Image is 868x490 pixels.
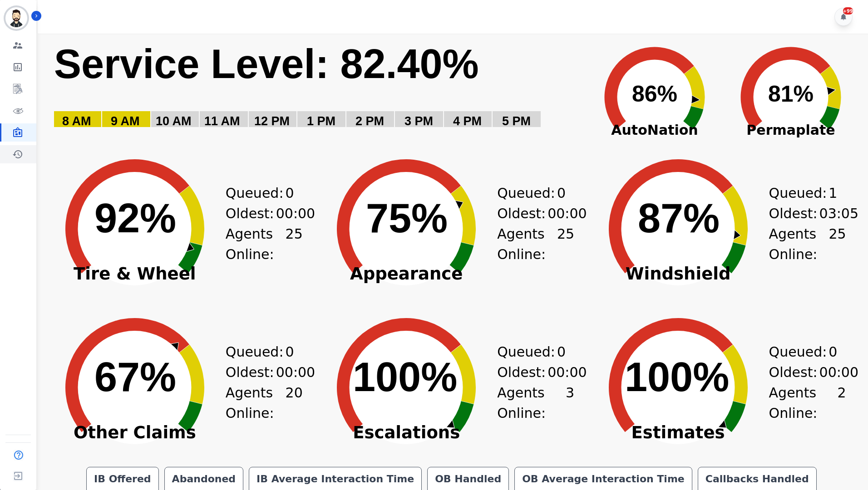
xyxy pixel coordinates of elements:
[453,114,482,128] text: 4 PM
[254,114,290,128] text: 12 PM
[557,224,574,265] span: 25
[557,183,566,203] span: 0
[502,114,531,128] text: 5 PM
[286,382,303,423] span: 20
[723,120,859,140] span: Permaplate
[276,362,315,382] span: 00:00
[355,114,384,128] text: 2 PM
[587,269,769,279] span: Windshield
[44,269,226,279] span: Tire & Wheel
[557,342,566,362] span: 0
[92,473,153,485] div: IB Offered
[768,81,814,107] text: 81%
[587,120,723,140] span: AutoNation
[111,114,140,128] text: 9 AM
[433,473,503,485] div: OB Handled
[53,39,581,142] svg: Service Level: 0%
[547,203,587,224] span: 00:00
[497,342,565,362] div: Queued:
[226,183,294,203] div: Queued:
[625,354,729,400] text: 100%
[819,362,858,382] span: 00:00
[316,428,497,437] span: Escalations
[286,224,303,265] span: 25
[497,224,574,265] div: Agents Online:
[94,196,176,241] text: 92%
[62,114,91,128] text: 8 AM
[170,473,237,485] div: Abandoned
[829,342,837,362] span: 0
[366,196,448,241] text: 75%
[226,224,303,265] div: Agents Online:
[547,362,587,382] span: 00:00
[497,183,565,203] div: Queued:
[226,362,294,382] div: Oldest:
[769,183,837,203] div: Queued:
[769,362,837,382] div: Oldest:
[769,342,837,362] div: Queued:
[704,473,811,485] div: Callbacks Handled
[819,203,858,224] span: 03:05
[497,203,565,224] div: Oldest:
[497,382,574,423] div: Agents Online:
[632,81,677,107] text: 86%
[54,41,479,87] text: Service Level: 82.40%
[497,362,565,382] div: Oldest:
[838,382,846,423] span: 2
[226,382,303,423] div: Agents Online:
[353,354,457,400] text: 100%
[5,7,27,29] img: Bordered avatar
[307,114,335,128] text: 1 PM
[404,114,433,128] text: 3 PM
[520,473,686,485] div: OB Average Interaction Time
[226,203,294,224] div: Oldest:
[94,354,176,400] text: 67%
[566,382,574,423] span: 3
[316,269,497,279] span: Appearance
[226,342,294,362] div: Queued:
[587,428,769,437] span: Estimates
[769,382,846,423] div: Agents Online:
[286,183,294,203] span: 0
[255,473,416,485] div: IB Average Interaction Time
[829,183,837,203] span: 1
[156,114,192,128] text: 10 AM
[638,196,720,241] text: 87%
[769,224,846,265] div: Agents Online:
[44,428,226,437] span: Other Claims
[204,114,240,128] text: 11 AM
[286,342,294,362] span: 0
[829,224,846,265] span: 25
[843,7,853,15] div: +99
[276,203,315,224] span: 00:00
[769,203,837,224] div: Oldest:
